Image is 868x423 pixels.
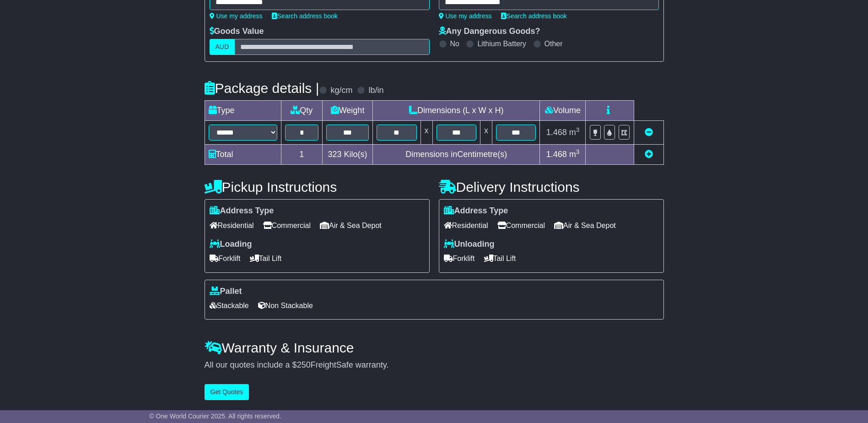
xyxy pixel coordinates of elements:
span: 1.468 [546,150,567,159]
a: Search address book [501,12,567,20]
a: Search address book [272,12,338,20]
span: Forklift [210,251,241,266]
span: Commercial [497,218,545,233]
h4: Pickup Instructions [205,179,430,195]
span: Residential [210,218,254,233]
span: m [569,150,580,159]
td: x [480,121,492,145]
td: Dimensions in Centimetre(s) [373,145,540,165]
button: Get Quotes [205,384,249,400]
label: Any Dangerous Goods? [439,27,540,37]
label: Address Type [210,206,274,216]
a: Add new item [645,150,653,159]
label: Address Type [444,206,508,216]
label: Other [545,39,563,48]
h4: Delivery Instructions [439,179,664,195]
label: lb/in [368,86,383,96]
span: Tail Lift [484,251,516,266]
span: Tail Lift [250,251,282,266]
label: kg/cm [330,86,352,96]
span: 323 [328,150,342,159]
label: Loading [210,239,252,249]
label: Goods Value [210,27,264,37]
sup: 3 [576,148,580,155]
span: 1.468 [546,128,567,137]
h4: Warranty & Insurance [205,340,664,355]
td: x [421,121,432,145]
a: Use my address [210,12,263,20]
a: Use my address [439,12,492,20]
span: 250 [297,360,311,369]
td: Total [205,145,281,165]
sup: 3 [576,126,580,133]
td: Type [205,101,281,121]
a: Remove this item [645,128,653,137]
td: Kilo(s) [323,145,373,165]
h4: Package details | [205,81,319,96]
span: © One World Courier 2025. All rights reserved. [149,412,281,420]
label: Pallet [210,287,242,297]
td: Dimensions (L x W x H) [373,101,540,121]
span: Stackable [210,298,249,313]
label: AUD [210,39,235,55]
div: All our quotes include a $ FreightSafe warranty. [205,360,664,370]
td: Qty [281,101,323,121]
label: Unloading [444,239,495,249]
td: 1 [281,145,323,165]
span: m [569,128,580,137]
span: Commercial [263,218,311,233]
span: Air & Sea Depot [320,218,382,233]
label: No [450,39,459,48]
span: Forklift [444,251,475,266]
td: Volume [540,101,586,121]
span: Air & Sea Depot [554,218,616,233]
label: Lithium Battery [477,39,526,48]
span: Non Stackable [258,298,313,313]
td: Weight [323,101,373,121]
span: Residential [444,218,488,233]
